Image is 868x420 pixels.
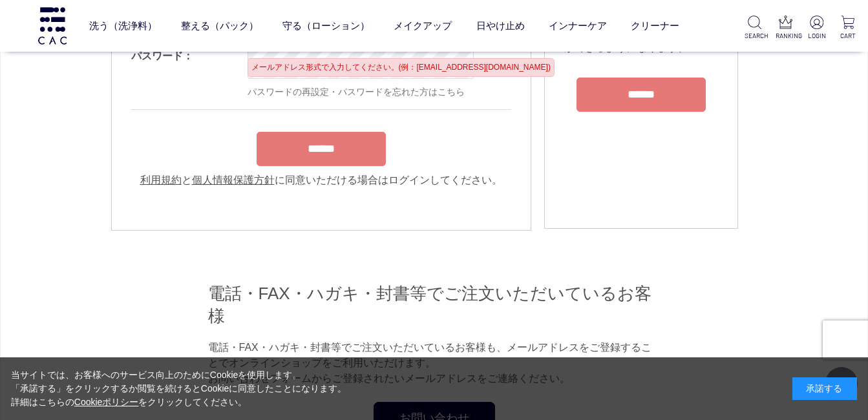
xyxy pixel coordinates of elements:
a: Cookieポリシー [74,397,139,407]
img: logo [36,7,69,44]
p: CART [838,31,858,41]
a: 洗う（洗浄料） [89,8,157,43]
p: LOGIN [807,31,827,41]
a: メイクアップ [394,8,452,43]
p: SEARCH [745,31,765,41]
div: メールアドレス形式で入力してください。(例：[EMAIL_ADDRESS][DOMAIN_NAME]) [248,58,555,77]
a: インナーケア [549,8,607,43]
div: と に同意いただける場合はログインしてください。 [131,173,511,188]
a: 整える（パック） [181,8,259,43]
a: RANKING [776,16,796,41]
a: 守る（ローション） [282,8,370,43]
p: RANKING [776,31,796,41]
div: 当サイトでは、お客様へのサービス向上のためにCookieを使用します。 「承諾する」をクリックするか閲覧を続けるとCookieに同意したことになります。 詳細はこちらの をクリックしてください。 [11,368,347,409]
a: LOGIN [807,16,827,41]
a: 日やけ止め [476,8,525,43]
a: CART [838,16,858,41]
a: パスワードの再設定・パスワードを忘れた方はこちら [248,87,465,97]
div: 承諾する [792,377,857,400]
a: クリーナー [631,8,679,43]
a: 個人情報保護方針 [192,174,275,185]
h2: 電話・FAX・ハガキ・封書等でご注文いただいているお客様 [208,282,661,327]
a: 利用規約 [140,174,182,185]
p: 電話・FAX・ハガキ・封書等でご注文いただいているお客様も、メールアドレスをご登録することでオンラインショップをご利用いただけます。 お問い合わせフォームからご登録されたいメールアドレスをご連絡... [208,340,661,386]
a: SEARCH [745,16,765,41]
